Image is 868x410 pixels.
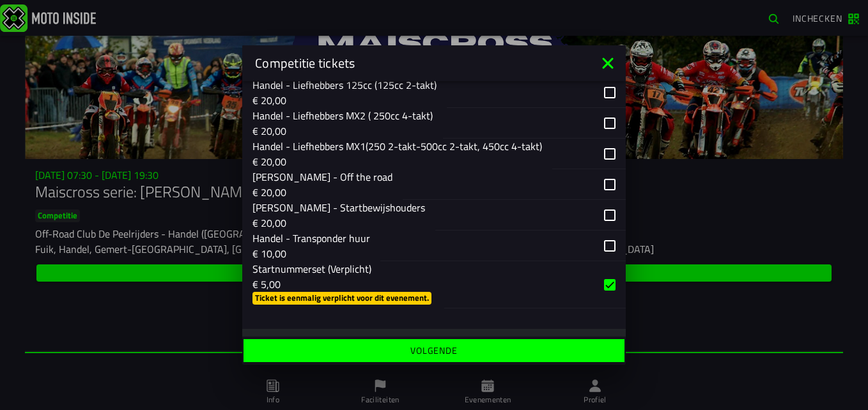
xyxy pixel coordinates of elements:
[252,154,542,169] p: € 20,00
[252,108,433,123] p: Handel - Liefhebbers MX2 ( 250cc 4-takt)
[242,54,598,73] ion-title: Competitie tickets
[252,246,370,261] p: € 10,00
[252,231,370,246] p: Handel - Transponder huur
[252,277,434,292] p: € 5,00
[252,185,392,200] p: € 20,00
[252,139,542,154] p: Handel - Liefhebbers MX1(250 2-takt-500cc 2-takt, 450cc 4-takt)
[252,77,437,93] p: Handel - Liefhebbers 125cc (125cc 2-takt)
[252,215,425,231] p: € 20,00
[252,261,434,277] p: Startnummerset (Verplicht)
[252,200,425,215] p: [PERSON_NAME] - Startbewijshouders
[252,292,431,305] ion-badge: Ticket is eenmalig verplicht voor dit evenement.
[252,93,437,108] p: € 20,00
[252,169,392,185] p: [PERSON_NAME] - Off the road
[244,339,624,362] ion-button: Volgende
[252,123,433,139] p: € 20,00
